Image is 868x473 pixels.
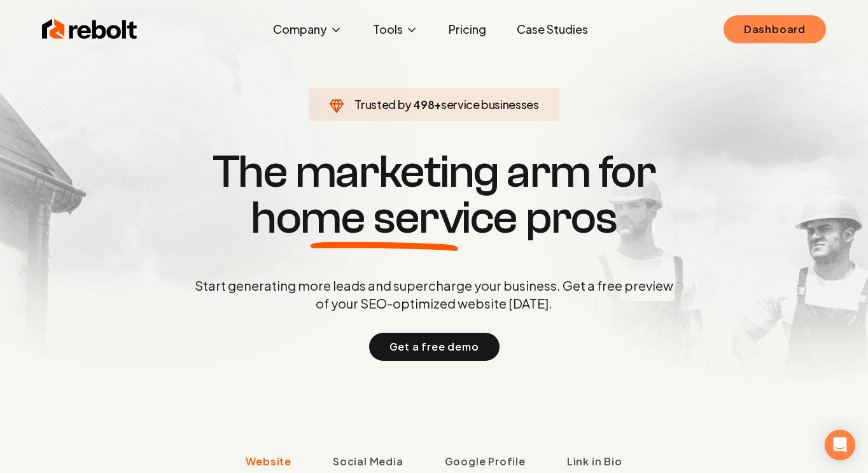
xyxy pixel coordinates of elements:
[354,97,411,112] span: Trusted by
[251,195,517,241] span: home service
[434,97,441,112] span: +
[333,454,403,469] span: Social Media
[363,17,428,42] button: Tools
[413,96,434,113] span: 498
[438,17,496,42] a: Pricing
[246,454,291,469] span: Website
[445,454,526,469] span: Google Profile
[507,17,598,42] a: Case Studies
[724,15,826,43] a: Dashboard
[369,333,500,361] button: Get a free demo
[192,277,676,312] p: Start generating more leads and supercharge your business. Get a free preview of your SEO-optimiz...
[567,454,622,469] span: Link in Bio
[129,149,739,241] h1: The marketing arm for pros
[263,17,353,42] button: Company
[825,430,855,460] div: Open Intercom Messenger
[441,97,539,112] span: service businesses
[42,17,137,42] img: Rebolt Logo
